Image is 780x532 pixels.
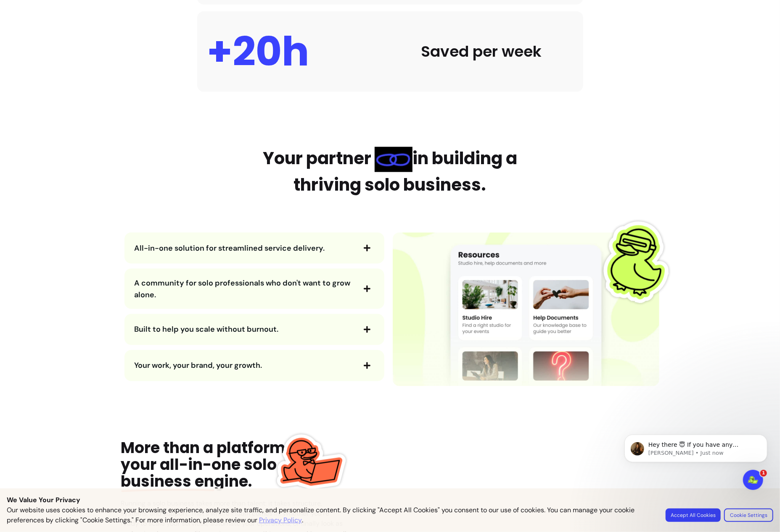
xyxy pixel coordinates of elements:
[121,471,214,493] span: business en
[135,278,351,300] span: A community for solo professionals who don't want to grow alone.
[259,515,302,525] a: Privacy Policy
[375,147,412,172] img: link Blue
[666,508,721,522] button: Accept All Cookies
[135,325,279,335] span: Built to help you scale without burnout.
[121,471,252,493] span: gine.
[135,322,374,337] button: Built to help you scale without burnout.
[760,470,767,477] span: 1
[743,470,763,490] iframe: Intercom live chat
[135,277,374,301] button: A community for solo professionals who don't want to grow alone.
[135,241,374,255] button: All-in-one solution for streamlined service delivery.
[121,440,303,490] div: More than a platform, your all-in-one solo
[135,361,262,371] span: Your work, your brand, your growth.
[254,146,527,197] h2: Your partner in building a thriving solo business.
[7,505,656,525] p: Our website uses cookies to enhance your browsing experience, analyze site traffic, and personali...
[724,508,773,522] button: Cookie Settings
[612,417,780,509] iframe: Intercom notifications message
[207,21,309,82] div: +20h
[135,243,325,253] span: All-in-one solution for streamlined service delivery.
[135,359,374,373] button: Your work, your brand, your growth.
[390,43,573,60] div: Saved per week
[7,495,773,505] p: We Value Your Privacy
